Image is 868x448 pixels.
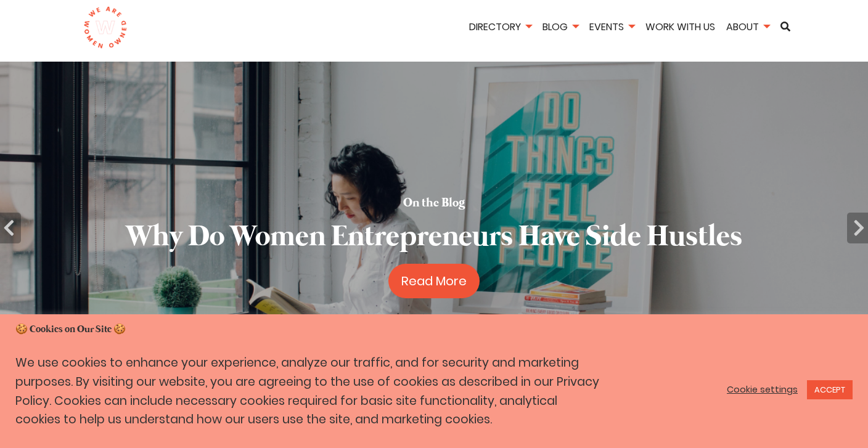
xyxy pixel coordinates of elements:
[465,20,536,34] a: Directory
[776,22,795,31] a: Search
[388,264,480,298] a: Read More
[126,217,742,258] h2: Why Do Women Entrepreneurs Have Side Hustles
[83,6,127,49] img: logo
[722,19,774,37] li: About
[538,19,583,37] li: Blog
[15,323,853,336] h5: 🍪 Cookies on Our Site 🍪
[722,20,774,34] a: About
[641,20,719,34] a: Work With Us
[585,20,639,34] a: Events
[807,380,853,399] a: ACCEPT
[465,19,536,37] li: Directory
[15,354,602,430] p: We use cookies to enhance your experience, analyze our traffic, and for security and marketing pu...
[585,19,639,37] li: Events
[538,20,583,34] a: Blog
[727,384,798,395] a: Cookie settings
[403,195,465,212] h5: On the Blog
